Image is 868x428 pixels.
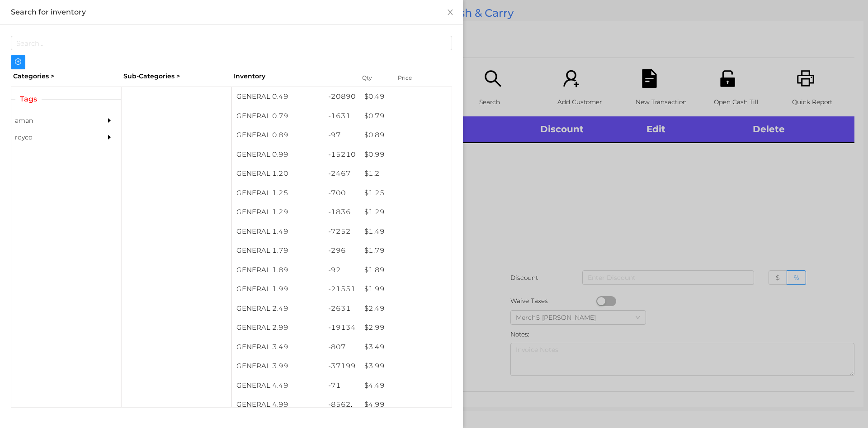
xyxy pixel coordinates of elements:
[324,87,360,106] div: -20890
[232,376,324,395] div: GENERAL 4.49
[11,69,121,83] div: Categories >
[324,106,360,126] div: -1631
[360,164,452,183] div: $ 1.2
[106,117,113,124] i: icon: caret-right
[324,145,360,164] div: -15210
[232,356,324,376] div: GENERAL 3.99
[324,164,360,183] div: -2467
[324,299,360,318] div: -2631
[360,279,452,299] div: $ 1.99
[324,376,360,395] div: -71
[360,299,452,318] div: $ 2.49
[360,106,452,126] div: $ 0.79
[360,356,452,376] div: $ 3.99
[324,260,360,280] div: -92
[360,87,452,106] div: $ 0.49
[324,337,360,357] div: -807
[360,337,452,357] div: $ 3.49
[234,72,351,81] div: Inventory
[360,260,452,280] div: $ 1.89
[232,318,324,337] div: GENERAL 2.99
[121,69,231,83] div: Sub-Categories >
[232,241,324,260] div: GENERAL 1.79
[11,36,452,50] input: Search...
[396,72,432,84] div: Price
[232,164,324,183] div: GENERAL 1.20
[232,299,324,318] div: GENERAL 2.49
[324,318,360,337] div: -19134
[360,202,452,222] div: $ 1.29
[324,356,360,376] div: -37199
[232,106,324,126] div: GENERAL 0.79
[232,279,324,299] div: GENERAL 1.99
[15,94,42,105] span: Tags
[360,183,452,203] div: $ 1.25
[360,318,452,337] div: $ 2.99
[360,125,452,145] div: $ 0.89
[232,260,324,280] div: GENERAL 1.89
[232,395,324,414] div: GENERAL 4.99
[106,134,113,140] i: icon: caret-right
[11,7,452,17] div: Search for inventory
[360,72,387,84] div: Qty
[360,395,452,414] div: $ 4.99
[232,222,324,241] div: GENERAL 1.49
[360,145,452,164] div: $ 0.99
[11,55,25,69] button: icon: plus-circle
[447,9,454,16] i: icon: close
[324,241,360,260] div: -296
[324,125,360,145] div: -97
[11,129,94,146] div: royco
[324,202,360,222] div: -1836
[324,183,360,203] div: -700
[324,222,360,241] div: -7252
[360,241,452,260] div: $ 1.79
[232,337,324,357] div: GENERAL 3.49
[232,125,324,145] div: GENERAL 0.89
[324,279,360,299] div: -21551
[232,202,324,222] div: GENERAL 1.29
[11,112,94,129] div: aman
[360,376,452,395] div: $ 4.49
[324,395,360,424] div: -8562.5
[232,183,324,203] div: GENERAL 1.25
[232,87,324,106] div: GENERAL 0.49
[232,145,324,164] div: GENERAL 0.99
[360,222,452,241] div: $ 1.49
